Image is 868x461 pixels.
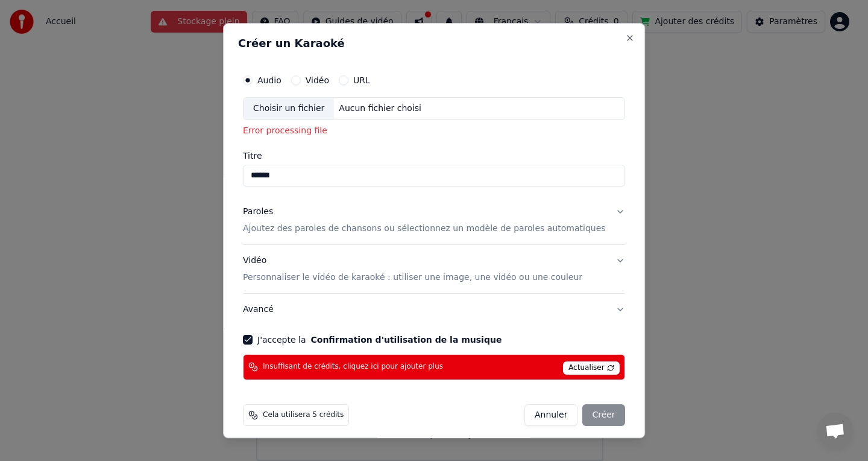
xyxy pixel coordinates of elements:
span: Actualiser [563,361,620,375]
h2: Créer un Karaoké [238,38,630,49]
button: ParolesAjoutez des paroles de chansons ou sélectionnez un modèle de paroles automatiques [243,196,625,244]
label: Audio [257,76,281,84]
label: Vidéo [306,76,329,84]
button: Avancé [243,294,625,325]
div: Error processing file [243,125,625,137]
button: Annuler [524,404,577,426]
p: Ajoutez des paroles de chansons ou sélectionnez un modèle de paroles automatiques [243,223,606,235]
span: Cela utilisera 5 crédits [263,410,344,420]
label: J'accepte la [257,335,502,344]
div: Aucun fichier choisi [335,103,427,115]
button: J'accepte la [311,335,502,344]
button: VidéoPersonnaliser le vidéo de karaoké : utiliser une image, une vidéo ou une couleur [243,245,625,293]
div: Vidéo [243,255,582,284]
div: Choisir un fichier [244,98,334,119]
div: Paroles [243,206,273,218]
p: Personnaliser le vidéo de karaoké : utiliser une image, une vidéo ou une couleur [243,272,582,284]
label: URL [353,76,370,84]
label: Titre [243,151,625,160]
span: Insuffisant de crédits, cliquez ici pour ajouter plus [263,363,443,372]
